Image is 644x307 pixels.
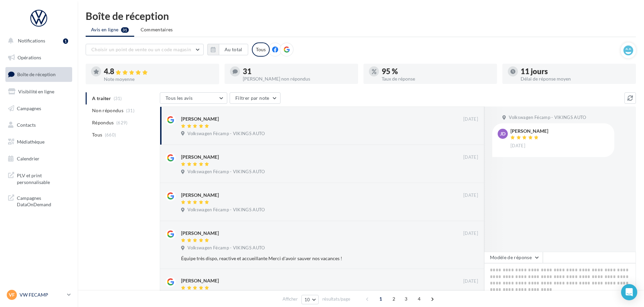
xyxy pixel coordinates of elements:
button: Choisir un point de vente ou un code magasin [86,44,204,55]
span: Afficher [283,296,298,302]
span: résultats/page [322,296,350,302]
button: 10 [301,295,319,304]
div: Note moyenne [104,77,214,82]
div: Équipe très dispo, reactive et accueillante Merci d'avoir sauver nos vacances ! [181,255,434,262]
button: Filtrer par note [230,92,281,104]
span: Non répondus [92,107,123,114]
span: Volkswagen Fécamp - VIKINGS AUTO [187,131,265,137]
a: PLV et print personnalisable [4,168,74,188]
span: Contacts [17,122,36,128]
div: [PERSON_NAME] [181,116,219,122]
a: Visibilité en ligne [4,85,74,99]
button: Notifications 1 [4,34,71,48]
span: VF [9,291,15,298]
div: 11 jours [521,68,631,75]
span: Opérations [18,55,41,60]
span: Choisir un point de vente ou un code magasin [91,47,191,52]
a: Calendrier [4,152,74,166]
span: Tous [92,131,102,138]
div: 1 [63,38,68,44]
button: Tous les avis [160,92,227,104]
span: [DATE] [463,192,478,198]
div: 31 [243,68,353,75]
span: PLV et print personnalisable [17,171,69,185]
span: Répondus [92,119,114,126]
span: [DATE] [463,154,478,160]
button: Au total [207,44,248,55]
span: Médiathèque [17,139,45,145]
span: [DATE] [463,116,478,122]
a: Campagnes DataOnDemand [4,191,74,211]
span: Calendrier [17,156,39,161]
span: Volkswagen Fécamp - VIKINGS AUTO [187,207,265,213]
span: Volkswagen Fécamp - VIKINGS AUTO [187,169,265,175]
span: Campagnes [17,105,41,111]
span: 1 [375,294,386,304]
span: Notifications [18,38,45,43]
a: Opérations [4,51,74,65]
span: (660) [105,132,116,137]
span: JD [500,130,505,137]
a: Boîte de réception [4,67,74,82]
span: 2 [388,294,399,304]
p: VW FECAMP [20,291,64,298]
div: [PERSON_NAME] [181,154,219,160]
a: Médiathèque [4,135,74,149]
span: Visibilité en ligne [18,89,54,94]
div: 4.8 [104,68,214,75]
div: Tous [252,42,270,57]
button: Au total [219,44,248,55]
div: [PERSON_NAME] [181,192,219,198]
div: [PERSON_NAME] [181,230,219,237]
span: 4 [414,294,425,304]
a: Contacts [4,118,74,132]
span: 10 [304,297,310,302]
span: Tous les avis [166,95,193,101]
div: [PERSON_NAME] non répondus [243,76,353,81]
div: Open Intercom Messenger [621,284,637,300]
a: VF VW FECAMP [5,288,72,301]
span: (31) [126,108,135,113]
span: 3 [401,294,411,304]
span: [DATE] [463,278,478,284]
span: Volkswagen Fécamp - VIKINGS AUTO [509,115,586,121]
div: Taux de réponse [382,76,492,81]
div: [PERSON_NAME] [181,277,219,284]
div: Délai de réponse moyen [521,76,631,81]
span: [DATE] [510,143,525,149]
a: Campagnes [4,101,74,116]
span: (629) [116,120,128,125]
div: Boîte de réception [86,11,636,21]
span: [DATE] [463,231,478,237]
div: 95 % [382,68,492,75]
button: Modèle de réponse [484,252,543,263]
span: Commentaires [141,27,173,32]
span: Boîte de réception [17,71,56,77]
div: [PERSON_NAME] [510,129,548,133]
span: Campagnes DataOnDemand [17,193,69,208]
span: Volkswagen Fécamp - VIKINGS AUTO [187,245,265,251]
